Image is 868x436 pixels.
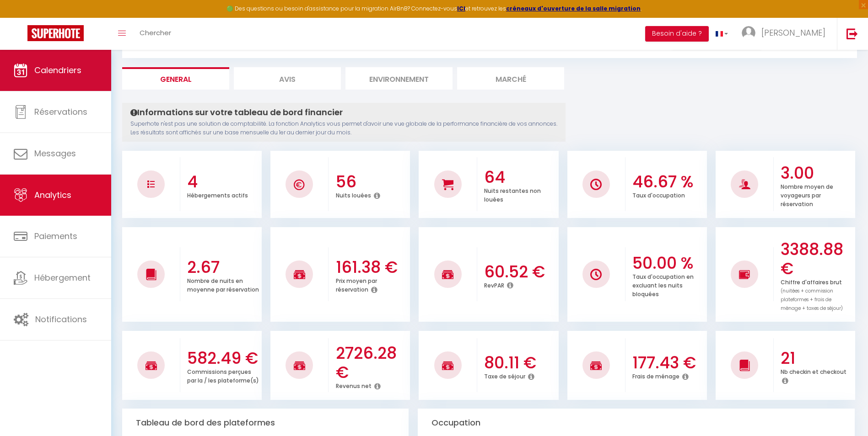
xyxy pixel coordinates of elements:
[781,181,833,208] p: Nombre moyen de voyageurs par réservation
[781,366,846,376] p: Nb checkin et checkout
[742,26,755,40] img: ...
[739,269,750,280] img: NO IMAGE
[590,269,602,280] img: NO IMAGE
[27,25,84,41] img: Super Booking
[735,18,837,50] a: ... [PERSON_NAME]
[34,230,77,242] span: Paiements
[781,164,853,183] h3: 3.00
[761,27,825,38] span: [PERSON_NAME]
[336,344,408,382] h3: 2726.28 €
[484,262,556,282] h3: 60.52 €
[7,4,35,31] button: Ouvrir le widget de chat LiveChat
[147,181,155,188] img: NO IMAGE
[336,380,372,390] p: Revenus net
[484,280,504,289] p: RevPAR
[457,5,465,12] a: ICI
[34,272,91,283] span: Hébergement
[130,120,557,137] p: Superhote n'est pas une solution de comptabilité. La fonction Analytics vous permet d'avoir une v...
[336,275,377,293] p: Prix moyen par réservation
[345,67,453,90] li: Environnement
[457,67,564,90] li: Marché
[484,168,556,187] h3: 64
[781,349,853,368] h3: 21
[34,64,81,76] span: Calendriers
[234,67,341,90] li: Avis
[34,189,71,201] span: Analytics
[781,287,843,312] span: (nuitées + commission plateformes + frais de ménage + taxes de séjour)
[632,190,685,199] p: Taux d'occupation
[484,371,525,380] p: Taxe de séjour
[133,18,178,50] a: Chercher
[34,148,76,159] span: Messages
[130,107,557,117] h4: Informations sur votre tableau de bord financier
[187,275,259,293] p: Nombre de nuits en moyenne par réservation
[632,353,705,372] h3: 177.43 €
[781,240,853,278] h3: 3388.88 €
[632,271,694,298] p: Taux d'occupation en excluant les nuits bloquées
[645,26,709,42] button: Besoin d'aide ?
[484,353,556,372] h3: 80.11 €
[187,172,259,191] h3: 4
[336,172,408,191] h3: 56
[336,258,408,277] h3: 161.38 €
[781,276,843,312] p: Chiffre d'affaires brut
[187,258,259,277] h3: 2.67
[187,366,259,384] p: Commissions perçues par la / les plateforme(s)
[140,28,171,37] span: Chercher
[187,349,259,368] h3: 582.49 €
[336,190,371,199] p: Nuits louées
[846,28,858,39] img: logout
[34,106,87,117] span: Réservations
[187,190,248,199] p: Hébergements actifs
[506,5,641,12] a: créneaux d'ouverture de la salle migration
[632,254,705,273] h3: 50.00 %
[122,67,229,90] li: General
[632,371,679,380] p: Frais de ménage
[829,395,861,429] iframe: Chat
[484,185,541,203] p: Nuits restantes non louées
[632,172,705,191] h3: 46.67 %
[35,314,87,325] span: Notifications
